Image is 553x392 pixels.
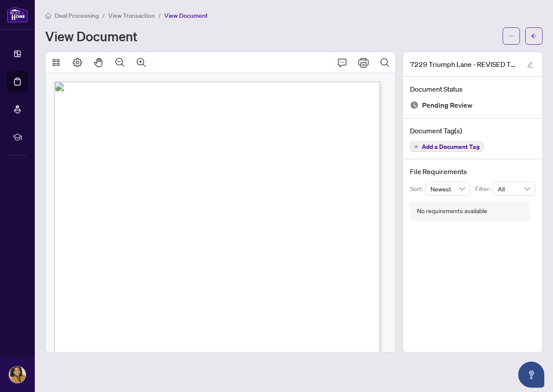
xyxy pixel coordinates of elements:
img: Document Status [410,101,419,109]
span: Deal Processing [55,12,99,20]
span: arrow-left [531,33,537,39]
button: Open asap [518,362,544,388]
span: Add a Document Tag [422,144,480,150]
span: 7229 Triumph Lane - REVISED TRADE SHEET.pdf [410,59,519,69]
img: Profile Icon [9,366,26,383]
p: Sort: [410,184,425,194]
span: All [498,182,530,195]
li: / [158,10,161,20]
span: Newest [430,182,465,195]
button: Add a Document Tag [410,142,483,152]
h1: View Document [45,29,137,43]
span: plus [414,145,418,149]
h4: Document Tag(s) [410,125,535,136]
div: No requirements available [417,206,487,216]
span: ellipsis [508,33,514,39]
h4: Document Status [410,84,535,94]
span: View Document [164,12,208,20]
img: logo [7,7,28,23]
li: / [102,10,105,20]
span: edit [527,62,533,68]
span: home [45,13,51,19]
p: Filter: [475,184,493,194]
span: View Transaction [108,12,155,20]
h4: File Requirements [410,166,535,177]
span: Pending Review [422,99,473,111]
